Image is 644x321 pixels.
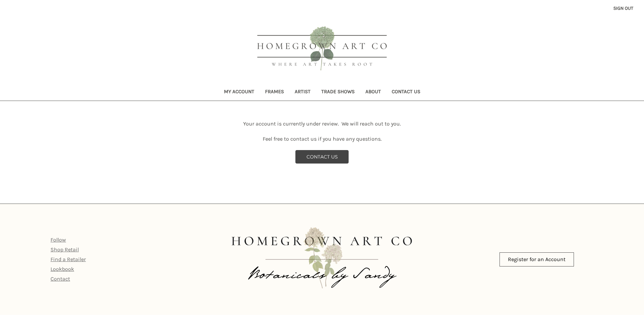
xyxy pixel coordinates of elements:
[289,84,316,101] a: Artist
[51,266,74,273] a: Lookbook
[295,150,349,164] a: CONTACT US
[246,19,398,79] img: HOMEGROWN ART CO
[316,84,360,101] a: Trade Shows
[263,136,382,142] span: Feel free to contact us if you have any questions.
[386,84,426,101] a: Contact Us
[51,256,86,263] a: Find a Retailer
[51,247,79,253] a: Shop Retail
[500,253,574,267] a: Register for an Account
[360,84,386,101] a: About
[260,84,289,101] a: Frames
[243,120,401,127] span: Your account is currently under review. We will reach out to you.
[51,276,70,282] a: Contact
[219,84,260,101] a: My Account
[51,237,66,243] a: Follow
